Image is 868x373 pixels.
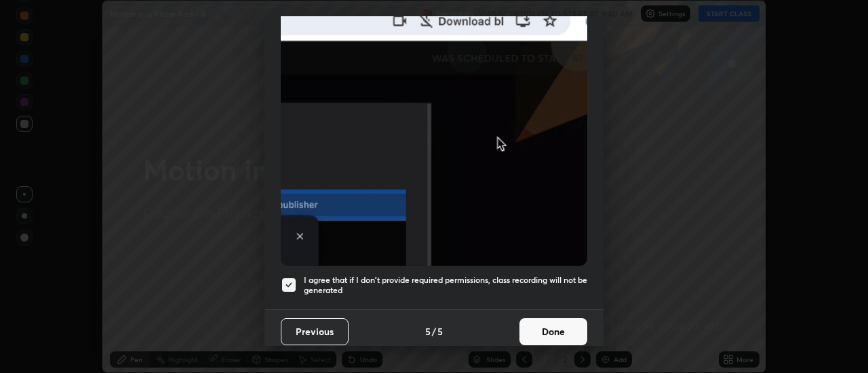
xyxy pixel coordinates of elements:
[281,318,349,345] button: Previous
[304,275,587,296] h5: I agree that if I don't provide required permissions, class recording will not be generated
[437,324,443,338] h4: 5
[425,324,431,338] h4: 5
[432,324,436,338] h4: /
[519,318,587,345] button: Done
